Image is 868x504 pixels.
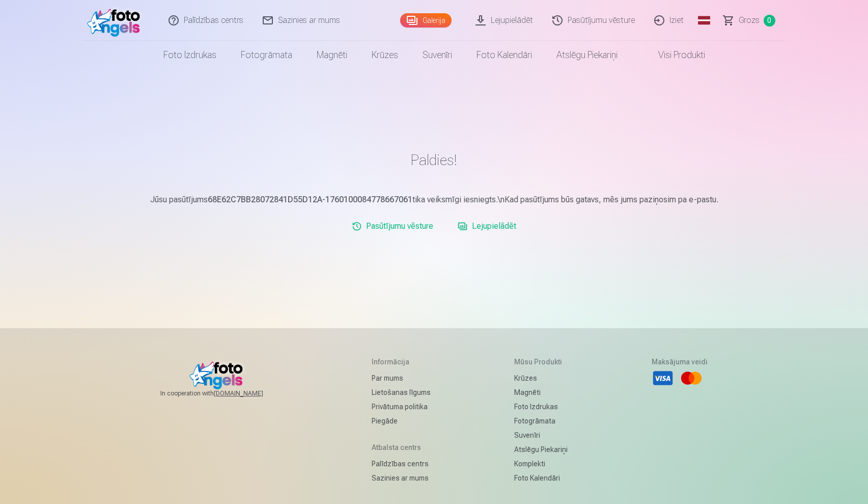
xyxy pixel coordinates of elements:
[514,414,568,428] a: Fotogrāmata
[372,442,431,453] h5: Atbalsta centrs
[372,457,431,471] a: Palīdzības centrs
[359,41,410,69] a: Krūzes
[87,4,146,37] img: /fa1
[410,41,464,69] a: Suvenīri
[464,41,544,69] a: Foto kalendāri
[372,357,431,367] h5: Informācija
[630,41,717,69] a: Visi produkti
[652,367,674,389] li: Visa
[514,457,568,471] a: Komplekti
[304,41,359,69] a: Magnēti
[372,414,431,428] a: Piegāde
[652,357,708,367] h5: Maksājuma veidi
[514,385,568,400] a: Magnēti
[514,442,568,457] a: Atslēgu piekariņi
[348,216,437,236] a: Pasūtījumu vēsture
[137,194,732,206] p: Jūsu pasūtījums tika veiksmīgi iesniegts.\nKad pasūtījums būs gatavs, mēs jums paziņosim pa e-pastu.
[372,371,431,385] a: Par mums
[514,371,568,385] a: Krūzes
[400,13,452,28] a: Galerija
[372,400,431,414] a: Privātuma politika
[229,41,304,69] a: Fotogrāmata
[372,471,431,485] a: Sazinies ar mums
[372,385,431,400] a: Lietošanas līgums
[151,41,229,69] a: Foto izdrukas
[739,14,760,26] span: Grozs
[514,471,568,485] a: Foto kalendāri
[454,216,520,236] a: Lejupielādēt
[544,41,630,69] a: Atslēgu piekariņi
[514,428,568,442] a: Suvenīri
[214,389,288,397] a: [DOMAIN_NAME]
[764,15,775,26] span: 0
[137,151,732,169] h1: Paldies!
[514,400,568,414] a: Foto izdrukas
[680,367,703,389] li: Mastercard
[160,389,288,397] span: In cooperation with
[514,357,568,367] h5: Mūsu produkti
[208,195,412,204] b: 68E62C7BB28072841D55D12A-1760100084778667061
